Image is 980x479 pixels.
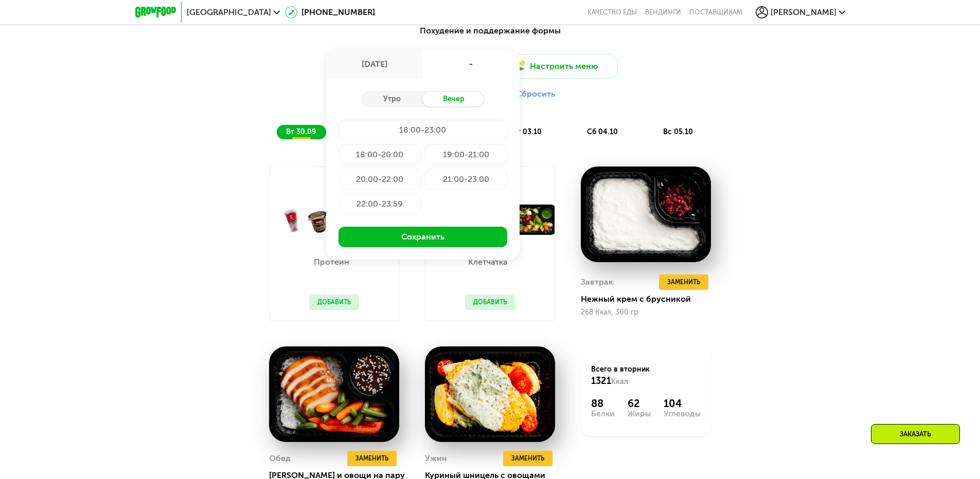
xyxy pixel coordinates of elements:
[591,410,615,418] div: Белки
[503,451,553,466] button: Заменить
[425,451,447,466] div: Ужин
[663,127,693,136] span: вс 05.10
[425,169,507,190] div: 21:00-23:00
[465,258,510,266] p: Клетчатка
[611,377,628,386] span: Ккал
[425,144,507,165] div: 19:00-21:00
[187,8,271,16] span: [GEOGRAPHIC_DATA]
[628,410,651,418] div: Жиры
[689,8,742,16] div: поставщикам
[186,25,795,38] div: Похудение и поддержание формы
[423,50,520,79] div: -
[286,127,316,136] span: вт 30.09
[664,410,701,418] div: Углеводы
[338,120,507,140] div: 18:00-23:00
[516,89,555,99] button: Сбросить
[361,92,423,106] div: Утро
[326,50,423,79] div: [DATE]
[771,8,836,16] span: [PERSON_NAME]
[664,397,701,410] div: 104
[871,424,960,444] div: Заказать
[591,397,615,410] div: 88
[667,277,700,287] span: Заменить
[511,453,544,464] span: Заменить
[465,294,515,310] button: Добавить
[269,451,291,466] div: Обед
[628,397,651,410] div: 62
[309,294,359,310] button: Добавить
[338,227,507,247] button: Сохранить
[338,144,421,165] div: 18:00-20:00
[581,274,613,290] div: Завтрак
[581,308,711,317] div: 268 Ккал, 300 гр
[512,127,542,136] span: пт 03.10
[659,274,708,290] button: Заменить
[591,375,611,386] span: 1321
[309,258,354,266] p: Протеин
[587,8,637,16] a: Качество еды
[355,453,388,464] span: Заменить
[338,169,421,190] div: 20:00-22:00
[285,6,375,19] a: [PHONE_NUMBER]
[581,294,719,304] div: Нежный крем с брусникой
[347,451,397,466] button: Заменить
[587,127,618,136] span: сб 04.10
[423,92,485,106] div: Вечер
[591,364,701,387] div: Всего в вторник
[645,8,681,16] a: Вендинги
[494,54,618,79] button: Настроить меню
[338,194,421,214] div: 22:00-23:59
